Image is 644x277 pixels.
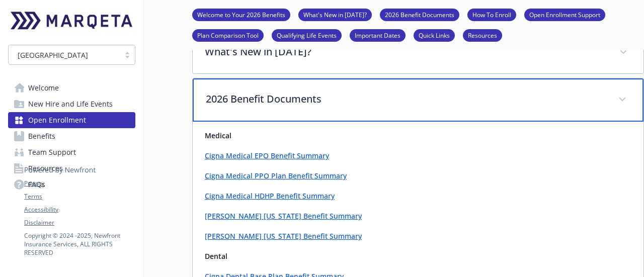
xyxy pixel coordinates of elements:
a: Accessibility [24,205,135,214]
a: Qualifying Life Events [272,30,342,40]
a: Resources [463,30,502,40]
p: What's New in [DATE]? [205,44,607,59]
a: Cigna Medical EPO Benefit Summary [205,151,329,160]
a: FAQs [8,176,135,193]
a: Benefits [8,128,135,144]
a: Welcome [8,80,135,96]
a: What's New in [DATE]? [298,10,372,19]
span: New Hire and Life Events [28,96,113,112]
a: [PERSON_NAME] [US_STATE] Benefit Summary [205,231,362,241]
a: Plan Comparison Tool [192,30,264,40]
div: 2026 Benefit Documents [193,78,643,122]
a: Open Enrollment Support [524,10,605,19]
span: Team Support [28,144,76,160]
a: Cigna Medical HDHP Benefit Summary [205,191,335,201]
span: [GEOGRAPHIC_DATA] [14,50,115,60]
a: [PERSON_NAME] [US_STATE] Benefit Summary [205,211,362,221]
span: Open Enrollment [28,112,86,128]
a: New Hire and Life Events [8,96,135,112]
a: Cigna Medical PPO Plan Benefit Summary [205,171,347,180]
p: 2026 Benefit Documents [206,91,606,107]
a: Open Enrollment [8,112,135,128]
div: What's New in [DATE]? [193,32,643,73]
a: Privacy [24,179,135,188]
a: Important Dates [350,30,406,40]
span: Benefits [28,128,55,144]
a: Resources [8,160,135,176]
a: Quick Links [414,30,455,40]
span: [GEOGRAPHIC_DATA] [18,50,88,60]
a: Welcome to Your 2026 Benefits [192,10,290,19]
a: How To Enroll [467,10,516,19]
span: Welcome [28,80,59,96]
p: Copyright © 2024 - 2025 , Newfront Insurance Services, ALL RIGHTS RESERVED [24,231,135,257]
strong: Dental [205,251,227,261]
a: Terms [24,192,135,201]
a: Team Support [8,144,135,160]
a: 2026 Benefit Documents [380,10,459,19]
a: Disclaimer [24,218,135,227]
strong: Medical [205,131,231,140]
